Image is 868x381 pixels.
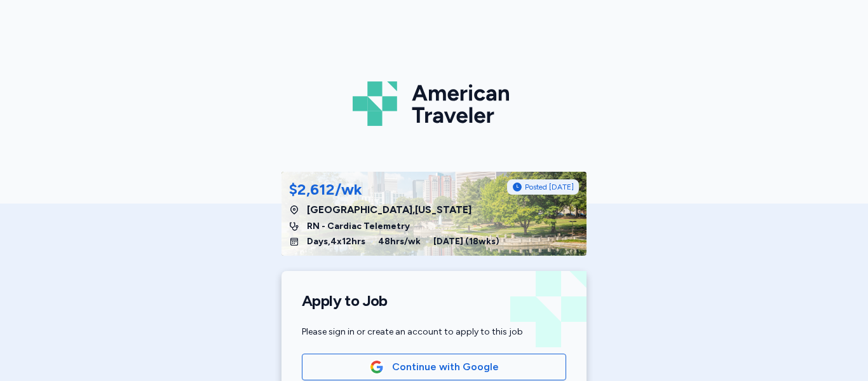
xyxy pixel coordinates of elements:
img: Logo [353,76,515,131]
span: RN - Cardiac Telemetry [307,220,410,233]
div: $2,612/wk [289,179,362,200]
h1: Apply to Job [302,291,566,310]
span: [DATE] ( 18 wks) [433,235,499,248]
div: Please sign in or create an account to apply to this job [302,326,566,338]
span: Continue with Google [392,359,499,375]
span: 48 hrs/wk [378,235,421,248]
span: Days , 4 x 12 hrs [307,235,365,248]
img: Google Logo [370,360,384,374]
span: Posted [DATE] [525,182,574,192]
button: Google LogoContinue with Google [302,354,566,380]
span: [GEOGRAPHIC_DATA] , [US_STATE] [307,202,471,218]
